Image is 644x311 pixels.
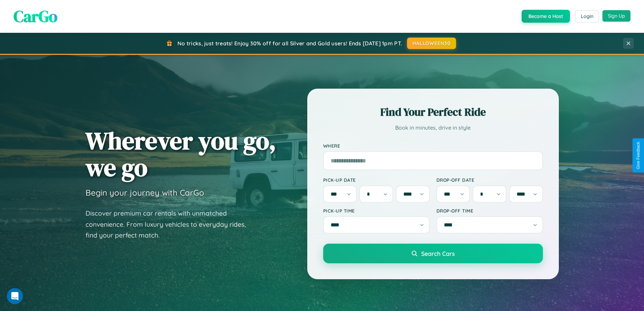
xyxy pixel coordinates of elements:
label: Drop-off Date [436,177,543,183]
label: Drop-off Time [436,208,543,214]
h3: Begin your journey with CarGo [86,187,204,198]
label: Pick-up Date [323,177,430,183]
button: Sign Up [602,10,630,22]
button: Become a Host [522,10,570,23]
button: HALLOWEEN30 [407,38,456,49]
button: Login [575,10,599,22]
p: Book in minutes, drive in style [323,123,543,133]
label: Pick-up Time [323,208,430,214]
button: Search Cars [323,244,543,263]
p: Discover premium car rentals with unmatched convenience. From luxury vehicles to everyday rides, ... [86,208,255,241]
h1: Wherever you go, we go [86,127,276,181]
span: Search Cars [421,250,455,257]
iframe: Intercom live chat [7,288,23,304]
span: No tricks, just treats! Enjoy 30% off for all Silver and Gold users! Ends [DATE] 1pm PT. [177,40,402,47]
h2: Find Your Perfect Ride [323,105,543,119]
label: Where [323,143,543,149]
span: CarGo [14,5,57,27]
div: Give Feedback [636,142,641,169]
